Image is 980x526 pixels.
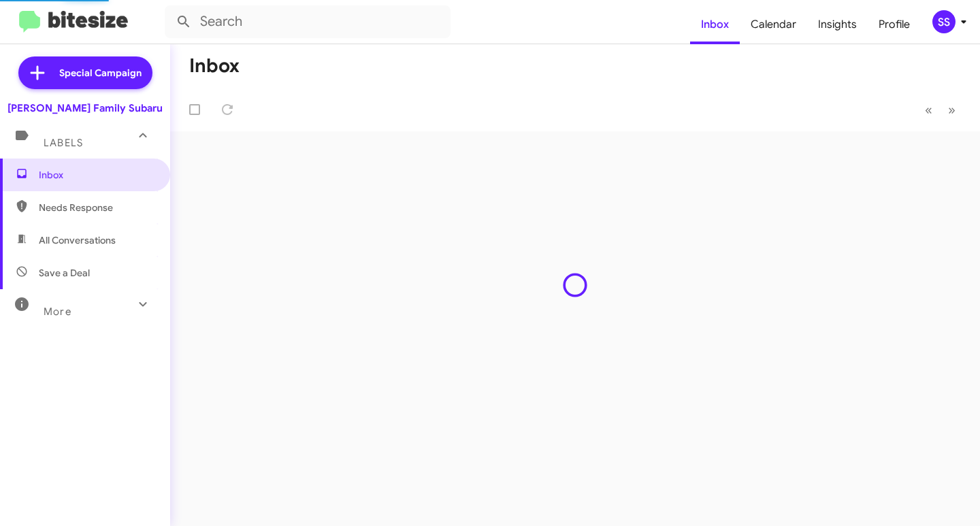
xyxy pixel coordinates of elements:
nav: Page navigation example [917,96,964,124]
button: Previous [917,96,941,124]
a: Insights [807,5,868,44]
input: Search [165,5,451,38]
span: All Conversations [39,233,116,247]
span: More [44,306,71,318]
button: Next [940,96,964,124]
span: Inbox [39,168,154,182]
a: Calendar [740,5,807,44]
div: [PERSON_NAME] Family Subaru [7,101,163,115]
div: SS [932,10,955,33]
span: Special Campaign [59,66,142,80]
span: Save a Deal [39,266,90,280]
a: Special Campaign [18,56,152,89]
span: Labels [44,137,83,149]
span: » [948,101,955,118]
span: « [925,101,932,118]
a: Inbox [690,5,740,44]
span: Needs Response [39,201,154,214]
button: SS [921,10,965,33]
a: Profile [868,5,921,44]
h1: Inbox [189,55,240,77]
